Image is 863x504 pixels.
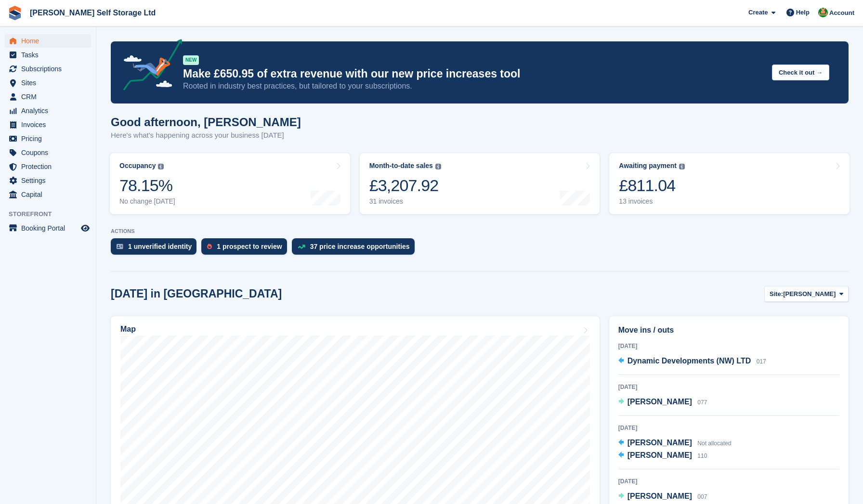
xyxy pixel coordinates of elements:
[115,39,183,94] img: price-adjustments-announcement-icon-8257ccfd72463d97f412b2fc003d46551f7dbcb40ab6d574587a9cd5c0d94...
[628,451,692,459] span: [PERSON_NAME]
[829,8,854,18] span: Account
[5,34,91,48] a: menu
[21,160,79,173] span: Protection
[21,90,79,103] span: CRM
[618,491,707,503] a: [PERSON_NAME] 007
[618,383,839,391] div: [DATE]
[21,146,79,159] span: Coupons
[183,67,764,81] p: Make £650.95 of extra revenue with our new price increases tool
[117,244,123,249] img: verify_identity-adf6edd0f0f0b5bbfe63781bf79b02c33cf7c696d77639b501bdc392416b5a36.svg
[697,399,707,406] span: 077
[619,176,685,195] div: £811.04
[796,8,810,17] span: Help
[618,396,707,409] a: [PERSON_NAME] 077
[9,209,96,219] span: Storefront
[783,289,836,299] span: [PERSON_NAME]
[21,174,79,187] span: Settings
[628,398,692,406] span: [PERSON_NAME]
[697,440,731,447] span: Not allocated
[618,355,766,368] a: Dynamic Developments (NW) LTD 017
[8,6,22,20] img: stora-icon-8386f47178a22dfd0bd8f6a31ec36ba5ce8667c1dd55bd0f319d3a0aa187defe.svg
[207,244,212,249] img: prospect-51fa495bee0391a8d652442698ab0144808aea92771e9ea1ae160a38d050c398.svg
[26,5,159,21] a: [PERSON_NAME] Self Storage Ltd
[619,197,685,206] div: 13 invoices
[21,34,79,48] span: Home
[764,286,849,302] button: Site: [PERSON_NAME]
[5,146,91,159] a: menu
[369,176,441,195] div: £3,207.92
[618,477,839,486] div: [DATE]
[217,243,282,250] div: 1 prospect to review
[618,424,839,432] div: [DATE]
[128,243,192,250] div: 1 unverified identity
[679,164,685,169] img: icon-info-grey-7440780725fd019a000dd9b08b2336e03edf1995a4989e88bcd33f0948082b44.svg
[5,76,91,90] a: menu
[757,358,766,365] span: 017
[79,222,91,234] a: Preview store
[111,130,301,141] p: Here's what's happening across your business [DATE]
[21,76,79,90] span: Sites
[111,238,201,259] a: 1 unverified identity
[360,153,600,214] a: Month-to-date sales £3,207.92 31 invoices
[298,245,305,249] img: price_increase_opportunities-93ffe204e8149a01c8c9dc8f82e8f89637d9d84a8eef4429ea346261dce0b2c0.svg
[5,132,91,145] a: menu
[5,62,91,76] a: menu
[119,197,175,206] div: No change [DATE]
[21,48,79,62] span: Tasks
[697,452,707,459] span: 110
[628,357,751,365] span: Dynamic Developments (NW) LTD
[292,238,419,259] a: 37 price increase opportunities
[120,325,136,334] h2: Map
[111,228,849,234] p: ACTIONS
[21,118,79,131] span: Invoices
[5,160,91,173] a: menu
[21,221,79,235] span: Booking Portal
[183,55,199,65] div: NEW
[5,118,91,131] a: menu
[618,324,839,336] h2: Move ins / outs
[618,437,732,450] a: [PERSON_NAME] Not allocated
[435,164,441,169] img: icon-info-grey-7440780725fd019a000dd9b08b2336e03edf1995a4989e88bcd33f0948082b44.svg
[5,48,91,62] a: menu
[619,162,677,170] div: Awaiting payment
[770,289,783,299] span: Site:
[369,162,433,170] div: Month-to-date sales
[5,188,91,201] a: menu
[110,153,350,214] a: Occupancy 78.15% No change [DATE]
[21,62,79,76] span: Subscriptions
[183,81,764,91] p: Rooted in industry best practices, but tailored to your subscriptions.
[618,342,839,350] div: [DATE]
[119,162,156,170] div: Occupancy
[5,90,91,103] a: menu
[618,450,707,462] a: [PERSON_NAME] 110
[119,176,175,195] div: 78.15%
[609,153,850,214] a: Awaiting payment £811.04 13 invoices
[748,8,768,17] span: Create
[818,8,828,17] img: Joshua Wild
[21,188,79,201] span: Capital
[628,492,692,500] span: [PERSON_NAME]
[5,104,91,117] a: menu
[158,164,164,169] img: icon-info-grey-7440780725fd019a000dd9b08b2336e03edf1995a4989e88bcd33f0948082b44.svg
[369,197,441,206] div: 31 invoices
[628,439,692,447] span: [PERSON_NAME]
[5,174,91,187] a: menu
[111,116,301,129] h1: Good afternoon, [PERSON_NAME]
[21,132,79,145] span: Pricing
[201,238,291,259] a: 1 prospect to review
[111,287,282,300] h2: [DATE] in [GEOGRAPHIC_DATA]
[310,243,410,250] div: 37 price increase opportunities
[21,104,79,117] span: Analytics
[697,493,707,500] span: 007
[5,221,91,235] a: menu
[772,65,829,80] button: Check it out →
